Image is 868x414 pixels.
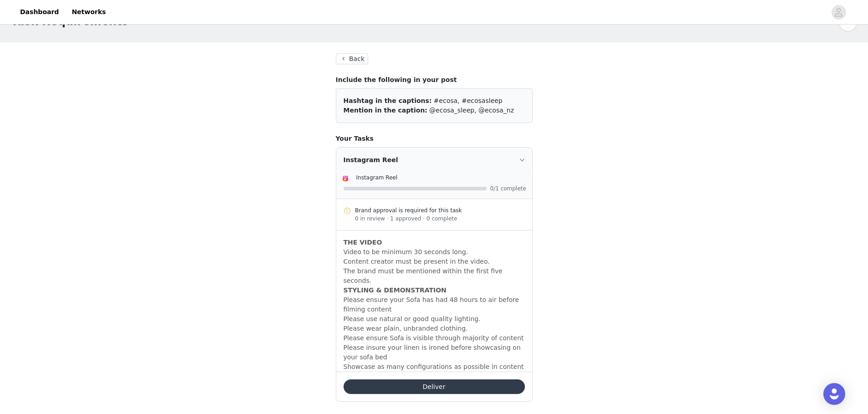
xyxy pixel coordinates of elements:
img: Instagram Reels Icon [342,175,349,182]
span: Video to be minimum 30 seconds long. [344,248,468,256]
span: Please wear plain, unbranded clothing. [344,325,468,332]
button: Back [336,53,369,64]
div: Brand approval is required for this task [355,206,525,215]
span: Mention in the caption: [344,107,427,114]
span: Please insure your linen is ironed before showcasing on your sofa bed [344,344,521,361]
span: Hashtag in the captions: [344,97,432,104]
div: icon: rightInstagram Reel [336,148,532,172]
button: Deliver [344,379,525,394]
div: Open Intercom Messenger [823,383,845,405]
h4: Include the following in your post [336,75,533,85]
h4: Your Tasks [336,134,533,143]
span: @ecosa_sleep, @ecosa_nz [429,107,514,114]
span: Please use natural or good quality lighting. [344,315,481,322]
span: The brand must be mentioned within the first five seconds. [344,267,503,284]
span: Showcase as many configurations as possible in content [344,363,524,370]
a: Dashboard [15,2,64,22]
i: icon: right [519,157,525,163]
span: 0/1 complete [490,186,527,191]
div: avatar [834,5,843,20]
span: STYLING & DEMONSTRATION [344,286,447,294]
span: Content creator must be present in the video. [344,258,490,265]
span: THE VIDEO [344,239,382,246]
a: Networks [66,2,111,22]
span: Please ensure your Sofa has had 48 hours to air before filming content [344,296,519,313]
span: Please ensure Sofa is visible through majority of content [344,334,524,342]
span: Instagram Reel [356,174,398,181]
div: 0 in review · 1 approved · 0 complete [355,215,525,223]
span: #ecosa, #ecosasleep [434,97,503,104]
